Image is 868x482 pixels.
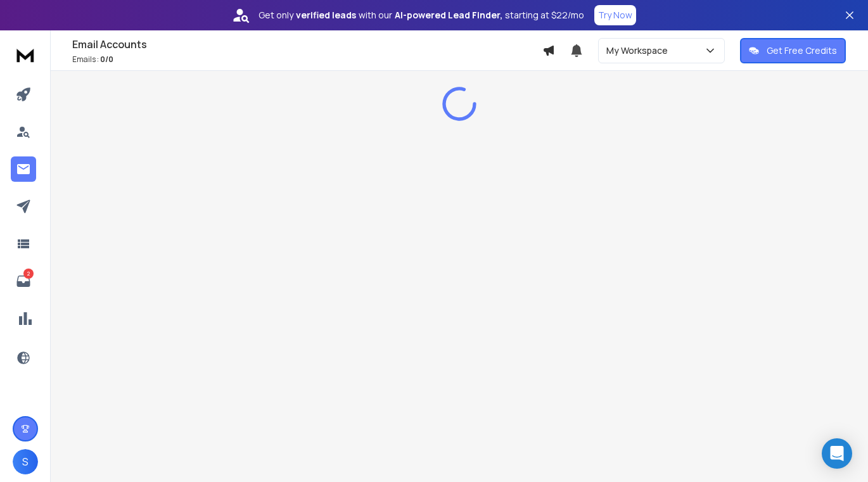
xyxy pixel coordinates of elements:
[606,44,673,57] p: My Workspace
[13,449,38,474] button: S
[594,5,636,25] button: Try Now
[72,54,542,65] p: Emails :
[296,9,356,22] strong: verified leads
[72,37,542,52] h1: Email Accounts
[598,9,632,22] p: Try Now
[822,438,852,469] div: Open Intercom Messenger
[13,43,38,67] img: logo
[11,269,36,294] a: 2
[23,269,34,279] p: 2
[767,44,837,57] p: Get Free Credits
[100,54,113,65] span: 0 / 0
[258,9,584,22] p: Get only with our starting at $22/mo
[395,9,502,22] strong: AI-powered Lead Finder,
[740,38,846,63] button: Get Free Credits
